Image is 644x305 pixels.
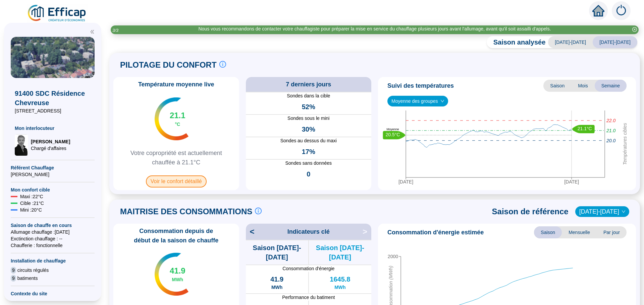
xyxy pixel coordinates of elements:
span: [PERSON_NAME] [31,138,70,145]
span: Sondes sans données [246,160,372,167]
span: MWh [334,284,345,291]
span: Saison [534,226,562,238]
span: 41.9 [270,275,283,284]
tspan: Températures cibles [622,123,628,165]
span: 7 derniers jours [286,80,331,89]
span: Chargé d'affaires [31,145,70,152]
span: Exctinction chauffage : -- [11,235,95,242]
span: 0 [307,169,310,179]
span: 1645.8 [330,275,350,284]
span: Chaufferie : fonctionnelle [11,242,95,249]
span: Moyenne des groupes [391,96,444,106]
img: alerts [612,1,631,20]
tspan: [DATE] [398,179,413,184]
span: Voir le confort détaillé [146,175,207,187]
span: Saison [DATE]-[DATE] [246,243,308,262]
span: 52% [302,102,315,111]
span: [STREET_ADDRESS] [15,107,91,114]
span: double-left [90,29,95,34]
span: down [440,99,444,103]
span: 91400 SDC Résidence Chevreuse [15,89,91,107]
span: 41.9 [170,265,185,276]
span: 9 [11,267,16,274]
span: Sondes dans la cible [246,92,372,99]
span: Mini : 20 °C [20,207,42,213]
span: MAITRISE DES CONSOMMATIONS [120,206,252,217]
span: Température moyenne live [134,80,218,89]
tspan: 21.0 [606,128,615,133]
span: Sondes sous le mini [246,115,372,122]
i: 3 / 3 [112,28,118,33]
span: MWh [271,284,282,291]
span: Référent Chauffage [11,164,95,171]
tspan: 20.0 [606,138,615,143]
text: 20.5°C [386,132,400,137]
span: Semaine [595,80,627,92]
span: °C [175,121,180,128]
span: Mon interlocuteur [15,125,91,132]
span: Votre copropriété est actuellement chauffée à 21.1°C [116,148,236,167]
text: 21.1°C [578,126,592,131]
span: Mois [571,80,595,92]
tspan: 2000 [388,254,398,259]
span: Allumage chauffage : [DATE] [11,229,95,235]
span: Suivi des températures [387,81,454,90]
span: Saison [543,80,571,92]
span: < [246,226,255,237]
tspan: 22.0 [606,118,615,123]
span: Cible : 21 °C [20,200,44,207]
span: Consommation d'énergie estimée [387,228,484,237]
span: Saison [DATE]-[DATE] [309,243,371,262]
span: Installation de chauffage [11,257,95,264]
span: Saison analysée [487,37,546,47]
div: Nous vous recommandons de contacter votre chauffagiste pour préparer la mise en service du chauff... [198,25,551,32]
span: 17% [302,147,315,156]
span: [PERSON_NAME] [11,171,95,178]
span: Sondes au dessus du maxi [246,137,372,144]
span: [DATE]-[DATE] [548,36,593,48]
span: close-circle [632,27,637,32]
span: Saison de référence [492,206,569,217]
span: 2022-2023 [579,207,625,217]
span: Mensuelle [562,226,597,238]
img: Chargé d'affaires [15,134,28,156]
span: Performance du batiment [246,294,372,301]
tspan: [DATE] [564,179,579,184]
span: > [363,226,371,237]
span: Mon confort cible [11,186,95,193]
span: Saison de chauffe en cours [11,222,95,229]
span: Consommation d'énergie [246,265,372,272]
span: info-circle [219,61,226,68]
span: Consommation depuis de début de la saison de chauffe [116,226,236,245]
span: MWh [172,276,183,283]
span: Contexte du site [11,290,95,297]
text: Moyenne [386,128,399,131]
span: home [592,5,604,17]
span: PILOTAGE DU CONFORT [120,60,217,70]
span: batiments [17,275,38,282]
span: 9 [11,275,16,282]
img: efficap energie logo [27,4,88,23]
img: indicateur températures [155,97,189,140]
span: Maxi : 22 °C [20,193,43,200]
span: 30% [302,125,315,134]
span: Par jour [597,226,627,238]
span: circuits régulés [17,267,49,274]
img: indicateur températures [155,253,189,296]
span: info-circle [255,208,262,214]
span: Indicateurs clé [287,227,330,236]
span: 21.1 [170,110,185,121]
span: [DATE]-[DATE] [593,36,637,48]
span: down [622,210,626,214]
